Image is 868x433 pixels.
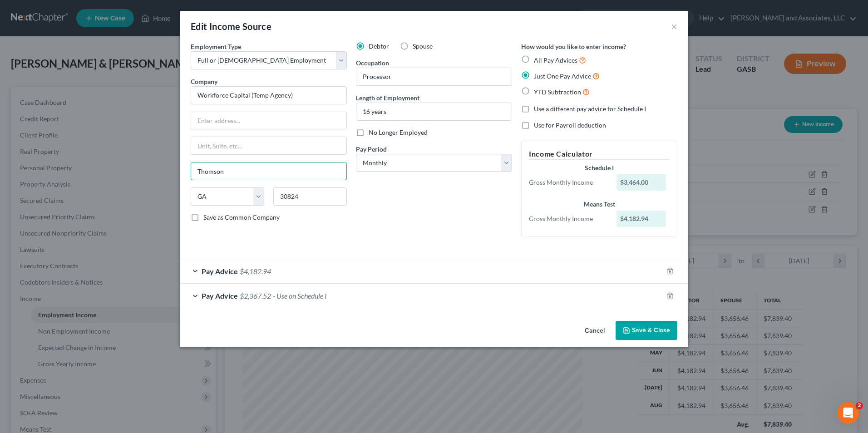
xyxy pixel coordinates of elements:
[856,402,863,409] span: 2
[521,42,626,51] label: How would you like to enter income?
[671,21,677,32] button: ×
[203,213,280,221] span: Save as Common Company
[524,214,612,223] div: Gross Monthly Income
[369,128,428,136] span: No Longer Employed
[191,162,346,180] input: Enter city...
[616,321,677,340] button: Save & Close
[191,43,241,50] span: Employment Type
[577,322,612,340] button: Cancel
[191,112,346,129] input: Enter address...
[534,56,577,64] span: All Pay Advices
[202,267,238,276] span: Pay Advice
[413,42,433,50] span: Spouse
[356,58,389,68] label: Occupation
[356,68,512,85] input: --
[534,121,606,129] span: Use for Payroll deduction
[191,78,217,85] span: Company
[273,187,347,206] input: Enter zip...
[616,174,666,191] div: $3,464.00
[534,88,581,96] span: YTD Subtraction
[356,103,512,120] input: ex: 2 years
[524,178,612,187] div: Gross Monthly Income
[356,145,387,153] span: Pay Period
[529,163,670,172] div: Schedule I
[529,200,670,209] div: Means Test
[616,211,666,227] div: $4,182.94
[202,291,238,300] span: Pay Advice
[273,291,327,300] span: - Use on Schedule I
[529,148,670,160] h5: Income Calculator
[240,267,271,276] span: $4,182.94
[534,72,591,80] span: Just One Pay Advice
[191,86,347,104] input: Search company by name...
[240,291,271,300] span: $2,367.52
[369,42,389,50] span: Debtor
[191,20,271,33] div: Edit Income Source
[837,402,859,424] iframe: Intercom live chat
[534,105,646,113] span: Use a different pay advice for Schedule I
[356,93,419,103] label: Length of Employment
[191,137,346,154] input: Unit, Suite, etc...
